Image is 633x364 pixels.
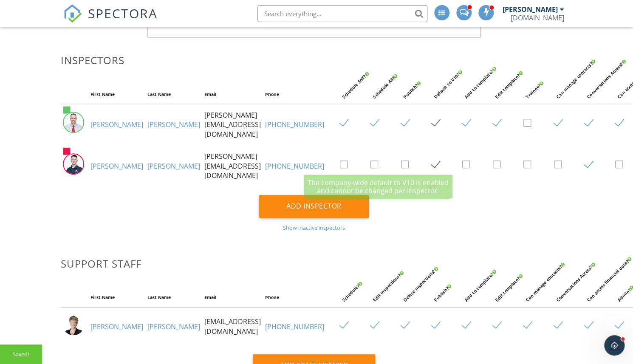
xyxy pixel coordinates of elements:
div: Conversations Access? [555,251,607,303]
div: [PERSON_NAME] [503,5,558,14]
div: Show inactive inspectors [61,224,567,231]
a: [PERSON_NAME] [147,322,200,331]
a: [PERSON_NAME] [90,161,143,171]
div: Can manage contacts? [524,251,576,303]
th: Phone [263,288,326,307]
a: [PHONE_NUMBER] [265,161,324,171]
img: The Best Home Inspection Software - Spectora [63,4,82,23]
div: Add to template? [463,47,515,99]
td: [PERSON_NAME][EMAIL_ADDRESS][DOMAIN_NAME] [202,145,263,186]
img: screenshot_20240623_at_8.00.53am.jpg [63,314,84,335]
div: Schedule? [341,251,393,303]
a: [PHONE_NUMBER] [265,120,324,129]
th: Last Name [145,288,202,307]
a: [PHONE_NUMBER] [265,322,324,331]
h3: Inspectors [61,54,567,66]
div: Edit template? [494,251,546,303]
img: screenshot_20250815_at_8.10.15am.jpg [63,153,84,175]
div: Delete inspections? [402,251,454,303]
div: Saved! [13,351,29,358]
div: Publish? [402,47,454,99]
a: [PERSON_NAME] [147,120,200,129]
td: [PERSON_NAME][EMAIL_ADDRESS][DOMAIN_NAME] [202,104,263,146]
div: Can manage contacts? [555,47,607,99]
div: Schedule Self? [341,47,393,99]
img: screenshot_20240623_at_8.27.53am.jpg [63,112,84,133]
div: Publish? [432,251,485,303]
div: Edit template? [494,47,546,99]
a: [PERSON_NAME] [90,322,143,331]
td: [EMAIL_ADDRESS][DOMAIN_NAME] [202,307,263,346]
div: Edit inspections? [371,251,424,303]
iframe: Intercom live chat [604,335,625,356]
div: Default to V10? [432,47,485,99]
a: SPECTORA [63,11,158,29]
th: Email [202,85,263,104]
a: [PERSON_NAME] [90,120,143,129]
th: Email [202,288,263,307]
th: Last Name [145,85,202,104]
th: First Name [88,85,145,104]
th: First Name [88,288,145,307]
div: Add to template? [463,251,515,303]
h3: Support Staff [61,258,567,269]
a: [PERSON_NAME] [147,161,200,171]
div: Add Inspector [259,195,369,218]
th: Phone [263,85,326,104]
div: Trainee? [524,47,576,99]
input: Search everything... [257,5,427,22]
div: Schedule All? [371,47,424,99]
span: SPECTORA [88,4,158,22]
div: InspectorNick.com [511,14,564,22]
